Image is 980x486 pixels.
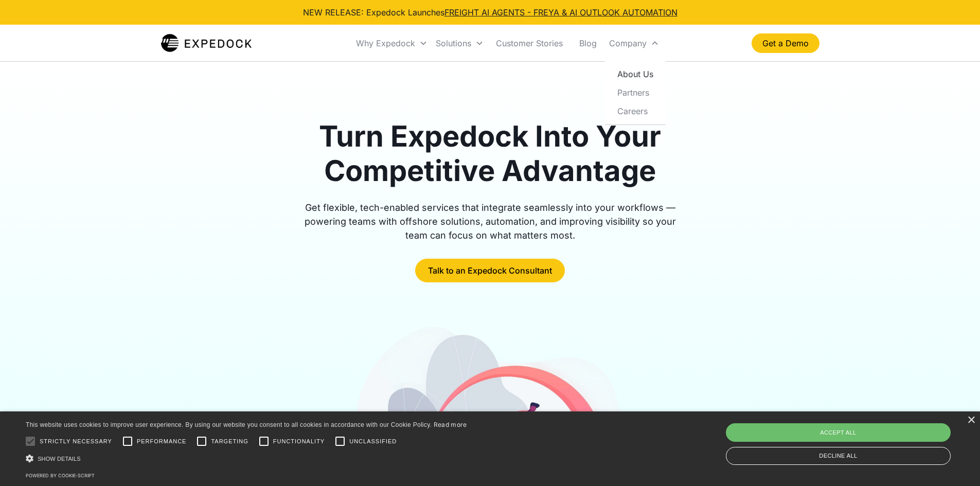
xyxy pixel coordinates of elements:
iframe: Chat Widget [929,437,980,486]
span: This website uses cookies to improve user experience. By using our website you consent to all coo... [26,421,432,428]
div: NEW RELEASE: Expedock Launches [303,6,678,19]
div: Company [609,38,647,48]
div: Solutions [432,26,488,61]
a: Partners [609,83,662,102]
a: Careers [609,102,662,120]
img: Expedock Logo [161,33,252,53]
a: Read more [434,421,467,428]
div: Show details [26,453,467,464]
h1: Turn Expedock Into Your Competitive Advantage [293,119,688,188]
div: Why Expedock [356,38,415,48]
span: Strictly necessary [40,437,112,446]
span: Unclassified [349,437,397,446]
div: Get flexible, tech-enabled services that integrate seamlessly into your workflows — powering team... [293,201,688,242]
span: Show details [38,456,81,462]
a: Powered by cookie-script [26,473,95,478]
a: FREIGHT AI AGENTS - FREYA & AI OUTLOOK AUTOMATION [444,7,678,17]
a: home [161,33,252,53]
div: Close [967,417,975,424]
span: Functionality [273,437,325,446]
a: Talk to an Expedock Consultant [415,259,565,282]
a: Get a Demo [752,33,819,53]
div: Accept all [726,423,951,442]
a: About Us [609,65,662,83]
div: Company [605,26,663,61]
nav: Company [605,61,666,125]
div: Why Expedock [352,26,432,61]
a: Blog [571,26,605,61]
a: Customer Stories [488,26,571,61]
div: Solutions [436,38,471,48]
span: Targeting [211,437,248,446]
div: Decline all [726,447,951,465]
span: Performance [137,437,187,446]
